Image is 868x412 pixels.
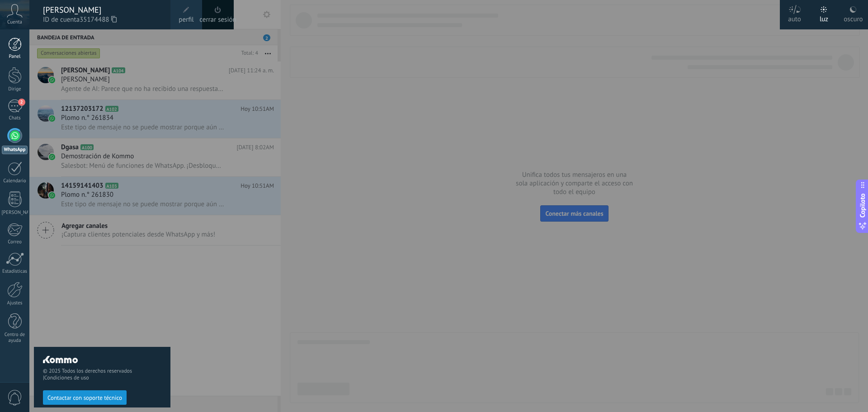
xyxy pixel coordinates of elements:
font: Centro de ayuda [5,331,25,344]
font: perfil [179,15,193,24]
font: Calendario [3,178,26,184]
font: oscuro [844,15,863,24]
font: Chats [9,115,20,121]
font: cerrar sesión [199,15,236,24]
font: auto [788,15,801,24]
a: Contactar con soporte técnico [43,394,127,401]
font: luz [820,15,828,24]
font: [PERSON_NAME] [43,5,101,15]
font: Ajustes [7,300,23,306]
font: Copiloto [858,193,867,218]
font: Correo [8,239,22,245]
font: ID de cuenta [43,15,80,24]
font: Contactar con soporte técnico [47,394,122,402]
font: Cuenta [7,19,22,25]
font: Panel [9,53,20,60]
a: Condiciones de uso [44,374,89,381]
a: cerrar sesión [199,15,236,25]
font: Estadísticas [2,268,27,275]
button: Contactar con soporte técnico [43,390,127,405]
font: 2 [20,99,23,105]
font: 35174488 [80,15,109,24]
font: [PERSON_NAME] [2,209,38,216]
font: WhatsApp [4,147,26,153]
font: © 2025 Todos los derechos reservados | [43,368,132,381]
font: Dirige [8,86,21,92]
